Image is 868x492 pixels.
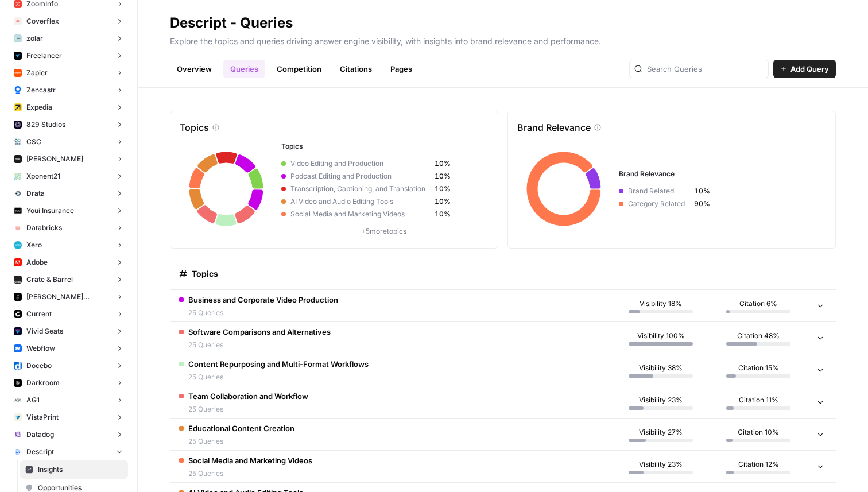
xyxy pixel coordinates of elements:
span: [PERSON_NAME] [26,154,83,164]
button: Freelancer [9,47,128,64]
span: Citation 48% [737,331,780,341]
span: Citation 12% [738,459,779,470]
span: 25 Queries [188,468,312,479]
span: Drata [26,188,45,199]
span: Databricks [26,223,62,233]
span: 25 Queries [188,436,294,447]
span: Podcast Editing and Production [286,171,435,181]
button: Darkroom [9,374,128,392]
span: Content Repurposing and Multi-Format Workflows [188,358,369,370]
button: Expedia [9,99,128,116]
span: Visibility 18% [640,299,682,309]
span: 10% [435,209,451,219]
span: 25 Queries [188,404,308,414]
span: Docebo [26,361,52,371]
span: Educational Content Creation [188,423,294,434]
span: Xero [26,240,42,250]
span: Team Collaboration and Workflow [188,390,308,402]
img: r1kj8td8zocxzhcrdgnlfi8d2cy7 [14,103,22,111]
span: 10% [694,186,710,196]
button: Youi Insurance [9,202,128,219]
img: wbynuzzq6lj3nzxpt1e3y1j7uzng [14,241,22,249]
span: Zencastr [26,85,56,95]
span: Insights [38,464,123,475]
button: AG1 [9,392,128,409]
button: Zencastr [9,82,128,99]
input: Search Queries [647,63,764,75]
button: Zapier [9,64,128,82]
img: ggykp1v33818op4s0epk3dctj1tt [14,310,22,318]
span: Vivid Seats [26,326,63,336]
span: 25 Queries [188,340,331,350]
span: Brand Related [623,186,694,196]
img: s6x7ltuwawlcg2ux8d2ne4wtho4t [14,86,22,94]
span: Visibility 38% [639,363,683,373]
span: Citation 15% [738,363,779,373]
p: Brand Relevance [517,121,591,134]
span: Video Editing and Production [286,158,435,169]
a: Citations [333,60,379,78]
span: Coverflex [26,16,59,26]
button: Current [9,305,128,323]
button: 829 Studios [9,116,128,133]
button: Vivid Seats [9,323,128,340]
img: 68x31kg9cvjq1z98h94sc45jw63t [14,224,22,232]
span: Visibility 100% [637,331,685,341]
a: Insights [20,460,128,479]
span: Transcription, Captioning, and Translation [286,184,435,194]
button: Docebo [9,357,128,374]
span: Category Related [623,199,694,209]
img: a1pu3e9a4sjoov2n4mw66knzy8l8 [14,344,22,352]
span: 10% [435,184,451,194]
span: [PERSON_NAME] Sonoma [26,292,111,302]
p: Topics [180,121,209,134]
img: eqzcz4tzlr7ve7xmt41l933d2ra3 [14,258,22,266]
button: Xero [9,237,128,254]
img: lwh15xca956raf2qq0149pkro8i6 [14,121,22,129]
p: + 5 more topics [281,226,486,237]
span: Software Comparisons and Alternatives [188,326,331,338]
img: a9mur837mohu50bzw3stmy70eh87 [14,52,22,60]
img: uxmqtzkxrbfi1924freveq6p4dpg [14,276,22,284]
span: 10% [435,171,451,181]
button: Datadog [9,426,128,443]
img: jd0m2o43jo1d3mjn66s677h8tkv2 [14,396,22,404]
img: l4muj0jjfg7df9oj5fg31blri2em [14,17,22,25]
div: Descript - Queries [170,14,293,32]
span: Visibility 23% [639,459,683,470]
button: Coverflex [9,13,128,30]
span: Adobe [26,257,48,268]
a: Competition [270,60,328,78]
button: zolar [9,30,128,47]
button: Drata [9,185,128,202]
img: quv541tf1wbhvxj8bujkchzas3si [14,379,22,387]
span: zolar [26,33,43,44]
span: AI Video and Audio Editing Tools [286,196,435,207]
span: Youi Insurance [26,206,74,216]
span: Citation 11% [739,395,778,405]
button: [PERSON_NAME] [9,150,128,168]
span: AG1 [26,395,40,405]
img: rccpid58dadpn4mhxg5xyzwdorlo [14,327,22,335]
img: 6os5al305rae5m5hhkke1ziqya7s [14,34,22,42]
img: f3qlg7l68rn02bi2w2fqsnsvhk74 [14,172,22,180]
img: yvejo61whxrb805zs4m75phf6mr8 [14,138,22,146]
img: y40elq8w6bmqlakrd2chaqr5nb67 [14,362,22,370]
span: 25 Queries [188,372,369,382]
img: xvlm1tp7ydqmv3akr6p4ptg0hnp0 [14,448,22,456]
h3: Topics [281,141,486,152]
span: Citation 6% [739,299,777,309]
a: Queries [223,60,265,78]
span: Add Query [790,63,829,75]
button: [PERSON_NAME] Sonoma [9,288,128,305]
button: Crate & Barrel [9,271,128,288]
button: Xponent21 [9,168,128,185]
p: Explore the topics and queries driving answer engine visibility, with insights into brand relevan... [170,32,836,47]
span: Zapier [26,68,48,78]
button: Adobe [9,254,128,271]
button: Databricks [9,219,128,237]
button: Add Query [773,60,836,78]
span: CSC [26,137,41,147]
img: 20fvse2g1tux094pk03oju0syg9a [14,293,22,301]
span: Descript [26,447,54,457]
